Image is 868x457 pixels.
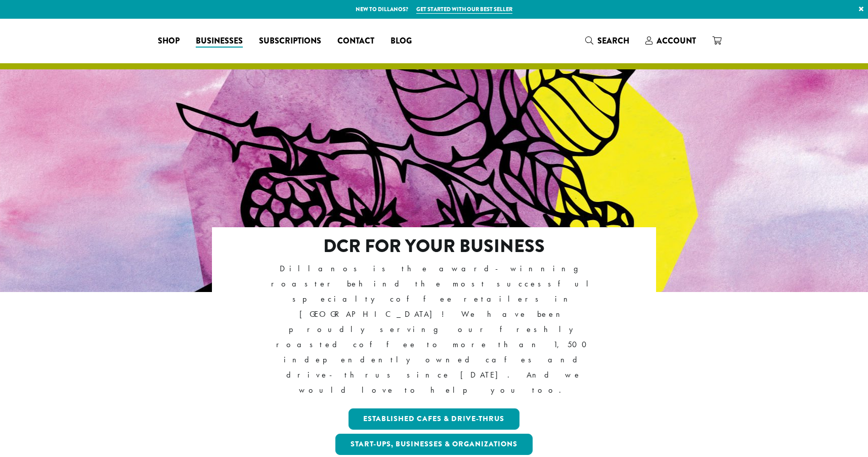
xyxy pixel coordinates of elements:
span: Shop [158,35,180,48]
span: Search [597,35,629,47]
span: Businesses [196,35,243,48]
a: Shop [150,33,188,49]
a: Get started with our best seller [416,5,512,14]
p: Dillanos is the award-winning roaster behind the most successful specialty coffee retailers in [G... [256,261,613,398]
span: Blog [390,35,412,48]
a: Search [577,32,637,49]
a: Established Cafes & Drive-Thrus [349,408,520,430]
span: Subscriptions [259,35,321,48]
a: Start-ups, Businesses & Organizations [335,434,533,455]
span: Contact [337,35,374,48]
span: Account [657,35,696,47]
h2: DCR FOR YOUR BUSINESS [256,235,613,257]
